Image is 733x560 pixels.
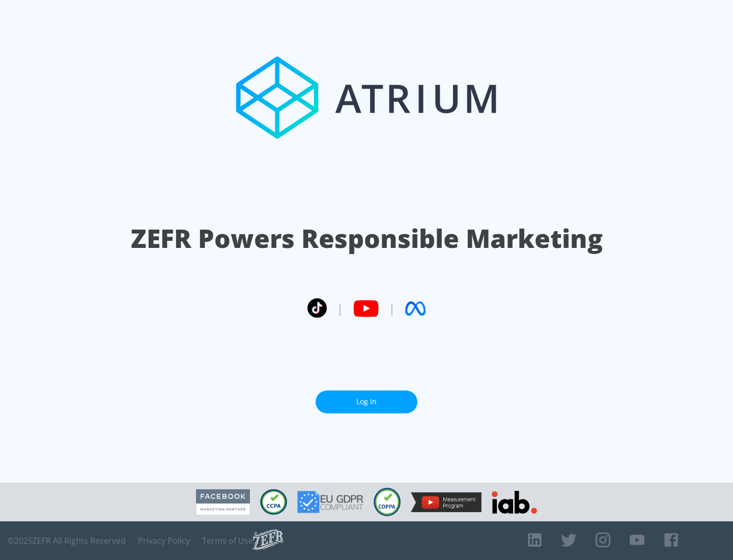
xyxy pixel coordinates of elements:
span: © 2025 ZEFR All Rights Reserved [8,536,126,546]
a: Log In [316,390,417,413]
a: Terms of Use [202,536,253,546]
img: YouTube Measurement Program [411,492,482,512]
h1: ZEFR Powers Responsible Marketing [131,221,603,256]
img: Facebook Marketing Partner [196,489,250,515]
span: | [389,301,395,316]
img: CCPA Compliant [260,489,287,515]
img: IAB [492,491,537,514]
span: | [337,301,343,316]
img: GDPR Compliant [297,491,363,513]
img: COPPA Compliant [374,488,401,516]
a: Privacy Policy [138,536,190,546]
